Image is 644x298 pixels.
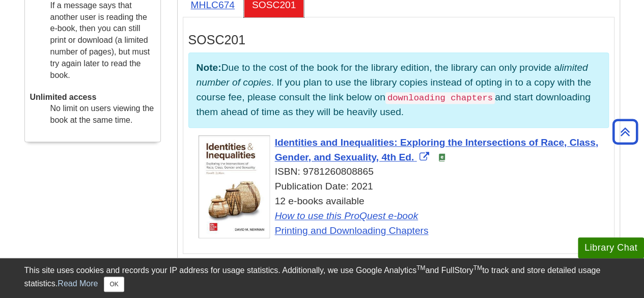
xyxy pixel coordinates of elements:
[438,153,446,161] img: e-Book
[275,137,598,162] span: Identities and Inequalities: Exploring the Intersections of Race, Class, Gender, and Sexuality, 4...
[197,62,221,73] strong: Note:
[416,264,425,272] sup: TM
[188,33,609,47] h3: SOSC201
[50,103,155,126] dd: No limit on users viewing the book at the same time.
[385,92,495,104] code: downloading chapters
[188,52,609,127] p: Due to the cost of the book for the library edition, the library can only provide a . If you plan...
[275,210,418,221] a: How to use this ProQuest e-book
[104,277,124,292] button: Close
[199,179,609,194] div: Publication Date: 2021
[199,136,270,238] img: Cover Art
[199,194,609,238] div: 12 e-books available
[24,264,620,292] div: This site uses cookies and records your IP address for usage statistics. Additionally, we use Goo...
[473,264,482,272] sup: TM
[275,137,598,162] a: Link opens in new window
[609,125,641,139] a: Back to Top
[58,279,98,288] a: Read More
[30,92,155,103] dt: Unlimited access
[578,237,644,258] button: Library Chat
[199,165,609,179] div: ISBN: 9781260808865
[275,225,429,236] a: Printing and Downloading Chapters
